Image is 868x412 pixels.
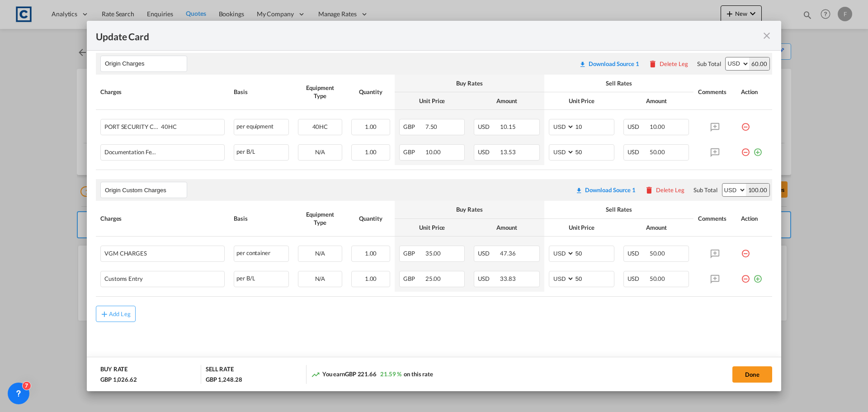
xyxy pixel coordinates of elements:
span: 1.00 [365,250,377,257]
span: 35.00 [425,250,441,257]
input: 50 [575,246,614,260]
span: GBP [403,250,424,257]
div: Charges [100,88,225,96]
div: Equipment Type [298,84,342,100]
md-icon: icon-delete [645,185,654,194]
th: Comments [693,75,736,110]
span: USD [478,275,499,282]
div: Customs Entry [104,271,192,282]
span: 1.00 [365,275,377,282]
md-icon: icon-delete [648,59,657,68]
span: GBP 221.66 [345,370,377,378]
div: Quantity [351,88,390,96]
div: You earn on this rate [311,370,433,379]
div: Sub Total [693,186,717,194]
span: USD [627,275,648,282]
th: Amount [619,219,693,237]
md-icon: icon-trending-up [311,370,320,379]
div: Basis [234,214,289,223]
span: 7.50 [425,123,438,130]
span: 50.00 [650,250,665,257]
button: Add Leg [96,306,136,322]
span: 50.00 [650,275,665,282]
span: N/A [315,250,325,257]
div: 60.00 [749,57,769,70]
div: VGM CHARGES [104,246,192,257]
button: Delete Leg [648,60,688,67]
span: USD [478,148,499,156]
span: 10.00 [425,148,441,156]
input: 10 [575,119,614,133]
span: 25.00 [425,275,441,282]
span: 40HC [312,123,328,130]
button: Download original source rate sheet [571,182,640,198]
input: 50 [575,271,614,285]
div: Documentation Fee Origin [104,145,192,156]
div: Quantity [351,214,390,223]
span: USD [627,148,648,156]
md-icon: icon-download [576,187,583,194]
th: Amount [619,92,693,110]
span: N/A [315,275,325,282]
md-icon: icon-minus-circle-outline red-400-fg [741,246,750,255]
md-icon: icon-plus-circle-outline green-400-fg [753,271,762,280]
span: 1.00 [365,123,377,130]
div: Download original source rate sheet [579,60,639,67]
div: per equipment [234,119,289,135]
span: 13.53 [500,148,516,156]
th: Unit Price [395,219,469,237]
div: GBP 1,248.28 [206,375,242,384]
input: Leg Name [105,57,187,71]
span: USD [627,123,648,130]
md-dialog: Update Card Pickup ... [87,21,781,392]
span: 10.15 [500,123,516,130]
div: Sub Total [697,60,721,68]
th: Action [736,201,772,236]
span: 10.00 [650,123,665,130]
div: per container [234,246,289,262]
th: Amount [469,219,544,237]
div: Download original source rate sheet [571,186,640,194]
div: Update Card [96,30,761,41]
div: Equipment Type [298,210,342,227]
div: Delete Leg [656,186,684,194]
div: Sell Rates [549,79,689,87]
th: Unit Price [544,92,619,110]
md-icon: icon-plus-circle-outline green-400-fg [753,144,762,153]
button: Delete Leg [645,186,684,194]
div: per B/L [234,144,289,161]
span: 40HC [159,123,177,130]
md-icon: icon-minus-circle-outline red-400-fg [741,144,750,153]
span: USD [627,250,648,257]
th: Unit Price [395,92,469,110]
md-icon: icon-plus md-link-fg s20 [100,309,109,318]
span: USD [478,123,499,130]
button: Download original source rate sheet [575,56,644,72]
div: Basis [234,88,289,96]
div: Download Source 1 [585,186,636,194]
div: Charges [100,214,225,223]
div: Delete Leg [660,60,688,67]
span: 1.00 [365,148,377,156]
md-icon: icon-download [579,61,586,68]
div: per B/L [234,271,289,287]
div: PORT SECURITY CHARGE [104,119,192,130]
div: Download original source rate sheet [575,60,644,67]
th: Action [736,75,772,110]
span: 50.00 [650,148,665,156]
div: Download Source 1 [589,60,639,67]
div: Buy Rates [399,205,540,213]
span: GBP [403,123,424,130]
span: USD [478,250,499,257]
input: Leg Name [105,183,187,197]
span: GBP [403,275,424,282]
span: N/A [315,148,325,156]
div: SELL RATE [206,365,234,375]
div: GBP 1,026.62 [100,375,139,384]
th: Comments [693,201,736,236]
th: Unit Price [544,219,619,237]
md-icon: icon-minus-circle-outline red-400-fg [741,271,750,280]
th: Amount [469,92,544,110]
input: 50 [575,145,614,158]
div: BUY RATE [100,365,127,375]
